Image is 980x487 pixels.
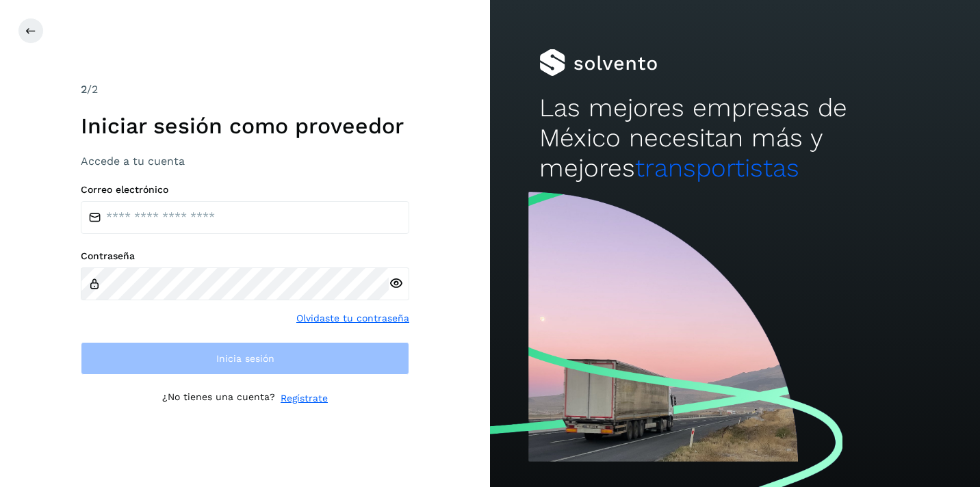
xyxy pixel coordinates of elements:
[81,184,409,196] label: Correo electrónico
[635,153,799,183] span: transportistas
[281,391,328,406] a: Regístrate
[81,81,409,98] div: /2
[81,250,409,262] label: Contraseña
[81,155,409,168] h3: Accede a tu cuenta
[81,113,409,139] h1: Iniciar sesión como proveedor
[296,311,409,326] a: Olvidaste tu contraseña
[216,354,274,363] span: Inicia sesión
[81,83,87,96] span: 2
[162,391,275,406] p: ¿No tienes una cuenta?
[539,93,931,184] h2: Las mejores empresas de México necesitan más y mejores
[81,342,409,375] button: Inicia sesión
